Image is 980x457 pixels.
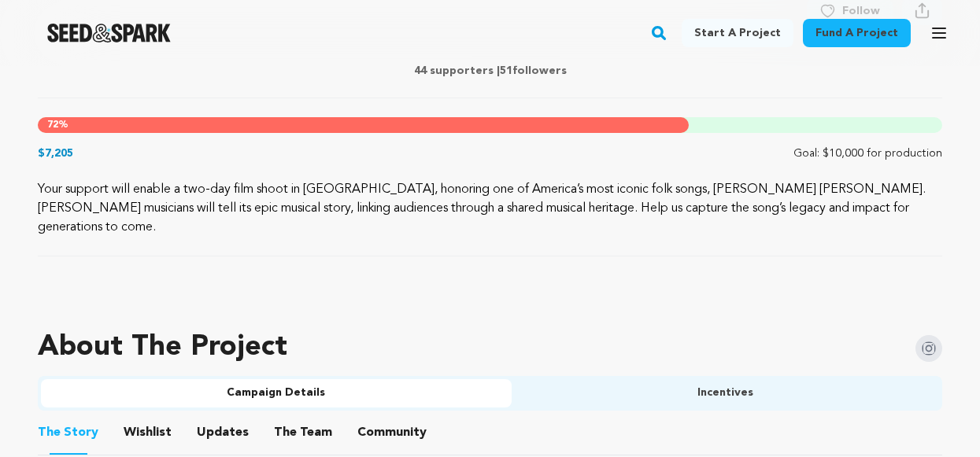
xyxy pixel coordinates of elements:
[124,423,172,442] span: Wishlist
[274,423,332,442] span: Team
[47,24,171,42] a: Seed&Spark Homepage
[38,423,61,442] span: The
[915,335,942,362] img: Seed&Spark Instagram Icon
[793,146,942,161] p: Goal: $10,000 for production
[41,379,512,407] button: Campaign Details
[682,19,793,47] a: Start a project
[47,24,171,42] img: Seed&Spark Logo Dark Mode
[197,423,249,442] span: Updates
[803,19,911,47] a: Fund a project
[357,423,427,442] span: Community
[38,180,942,237] p: Your support will enable a two-day film shoot in [GEOGRAPHIC_DATA], honoring one of America’s mos...
[512,379,940,407] button: Incentives
[38,423,98,442] span: Story
[38,332,287,363] h1: About The Project
[500,65,512,76] span: 51
[274,423,297,442] span: The
[38,117,689,133] div: %
[38,63,942,79] p: 44 supporters | followers
[47,120,58,130] span: 72
[38,146,73,161] p: $7,205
